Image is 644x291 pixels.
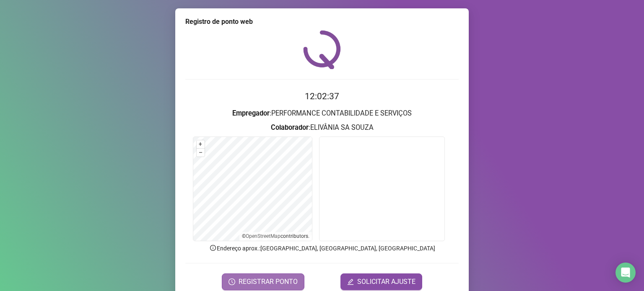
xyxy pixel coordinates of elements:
[197,149,205,157] button: –
[185,17,459,27] div: Registro de ponto web
[305,91,339,101] time: 12:02:37
[615,263,636,283] div: Open Intercom Messenger
[357,277,415,287] span: SOLICITAR AJUSTE
[347,278,354,285] span: edit
[271,124,309,131] strong: Colaborador
[229,278,235,285] span: clock-circle
[239,277,298,287] span: REGISTRAR PONTO
[232,109,270,117] strong: Empregador
[340,273,422,290] button: editSOLICITAR AJUSTE
[222,273,304,290] button: REGISTRAR PONTO
[185,122,459,133] h3: : ELIVÂNIA SA SOUZA
[246,233,280,239] a: OpenStreetMap
[209,244,217,252] span: info-circle
[185,108,459,119] h3: : PERFORMANCE CONTABILIDADE E SERVIÇOS
[242,233,309,239] li: © contributors.
[197,140,205,148] button: +
[185,244,459,253] p: Endereço aprox. : [GEOGRAPHIC_DATA], [GEOGRAPHIC_DATA], [GEOGRAPHIC_DATA]
[303,30,341,69] img: QRPoint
